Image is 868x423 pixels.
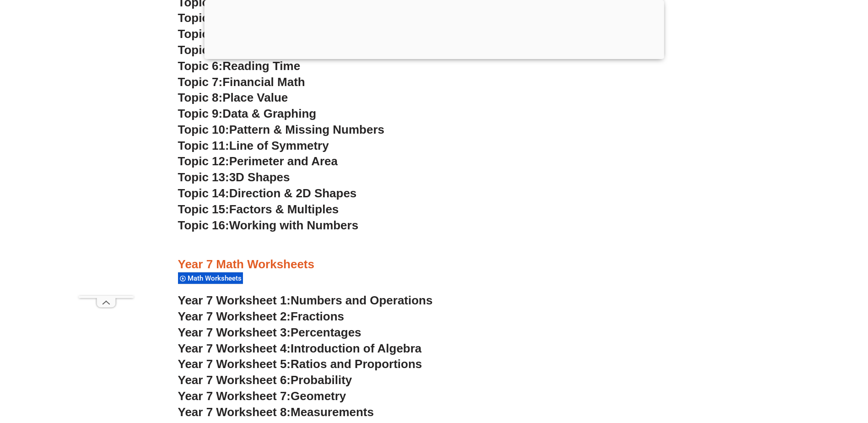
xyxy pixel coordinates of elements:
[178,218,359,232] a: Topic 16:Working with Numbers
[178,107,317,120] a: Topic 9:Data & Graphing
[291,373,352,387] span: Probability
[178,11,223,25] span: Topic 3:
[178,373,291,387] span: Year 7 Worksheet 6:
[178,202,339,216] a: Topic 15:Factors & Multiples
[79,21,134,296] iframe: Advertisement
[178,357,291,371] span: Year 7 Worksheet 5:
[229,154,338,168] span: Perimeter and Area
[178,325,291,339] span: Year 7 Worksheet 3:
[178,309,291,323] span: Year 7 Worksheet 2:
[291,325,361,339] span: Percentages
[291,342,421,355] span: Introduction of Algebra
[178,389,346,403] a: Year 7 Worksheet 7:Geometry
[178,405,291,419] span: Year 7 Worksheet 8:
[178,43,223,57] span: Topic 5:
[178,309,344,323] a: Year 7 Worksheet 2:Fractions
[178,59,223,73] span: Topic 6:
[178,272,243,284] div: Math Worksheets
[178,123,384,136] a: Topic 10:Pattern & Missing Numbers
[222,75,305,89] span: Financial Math
[178,170,229,184] span: Topic 13:
[178,75,305,89] a: Topic 7:Financial Math
[222,59,300,73] span: Reading Time
[178,75,223,89] span: Topic 7:
[178,91,288,104] a: Topic 8:Place Value
[178,139,229,152] span: Topic 11:
[291,357,422,371] span: Ratios and Proportions
[178,342,291,355] span: Year 7 Worksheet 4:
[178,373,352,387] a: Year 7 Worksheet 6:Probability
[178,186,229,200] span: Topic 14:
[178,389,291,403] span: Year 7 Worksheet 7:
[178,293,433,307] a: Year 7 Worksheet 1:Numbers and Operations
[229,186,357,200] span: Direction & 2D Shapes
[222,107,316,120] span: Data & Graphing
[178,11,323,25] a: Topic 3:Lengths & Angles
[178,405,374,419] a: Year 7 Worksheet 8:Measurements
[178,107,223,120] span: Topic 9:
[229,218,358,232] span: Working with Numbers
[222,91,288,104] span: Place Value
[291,405,374,419] span: Measurements
[178,202,229,216] span: Topic 15:
[178,325,361,339] a: Year 7 Worksheet 3:Percentages
[178,43,284,57] a: Topic 5:Probability
[229,202,339,216] span: Factors & Multiples
[178,123,229,136] span: Topic 10:
[178,357,422,371] a: Year 7 Worksheet 5:Ratios and Proportions
[178,59,301,73] a: Topic 6:Reading Time
[178,293,291,307] span: Year 7 Worksheet 1:
[178,154,338,168] a: Topic 12:Perimeter and Area
[229,139,329,152] span: Line of Symmetry
[291,389,346,403] span: Geometry
[229,170,290,184] span: 3D Shapes
[178,139,329,152] a: Topic 11:Line of Symmetry
[291,293,432,307] span: Numbers and Operations
[188,274,244,282] span: Math Worksheets
[229,123,384,136] span: Pattern & Missing Numbers
[178,27,223,41] span: Topic 4:
[178,27,276,41] a: Topic 4:Fractions
[178,218,229,232] span: Topic 16:
[178,170,290,184] a: Topic 13:3D Shapes
[716,320,868,423] iframe: Chat Widget
[178,154,229,168] span: Topic 12:
[178,342,422,355] a: Year 7 Worksheet 4:Introduction of Algebra
[178,186,357,200] a: Topic 14:Direction & 2D Shapes
[291,309,344,323] span: Fractions
[178,257,690,272] h3: Year 7 Math Worksheets
[178,91,223,104] span: Topic 8:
